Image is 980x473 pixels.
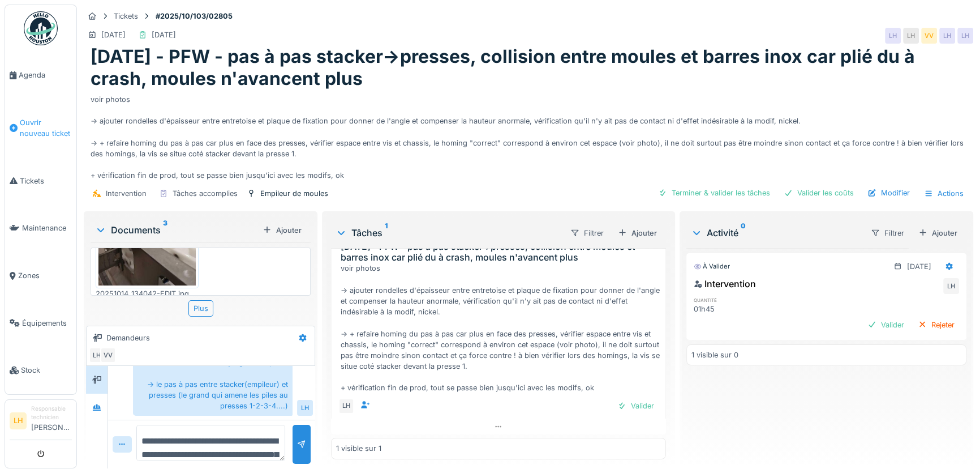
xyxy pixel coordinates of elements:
div: VV [100,347,116,363]
div: À valider [694,262,730,271]
a: Équipements [5,300,76,347]
h6: quantité [694,296,780,304]
span: Équipements [22,318,72,329]
img: Badge_color-CXgf-gQk.svg [24,11,58,45]
div: LH [297,400,313,416]
a: LH Responsable technicien[PERSON_NAME] [10,404,72,440]
div: Tâches accomplies [173,188,238,199]
div: LH [939,28,955,44]
a: Maintenance [5,204,76,252]
a: Tickets [5,157,76,205]
div: Empileur de moules [260,188,328,199]
span: Agenda [19,70,72,80]
div: 1 visible sur 1 [336,444,381,454]
div: Actions [919,185,969,202]
div: Filtrer [866,225,909,241]
a: Zones [5,252,76,300]
div: Plus [188,300,213,317]
a: Ouvrir nouveau ticket [5,99,76,157]
div: Tâches [336,226,561,240]
div: Modifier [863,185,914,201]
div: Valider [613,398,659,414]
sup: 0 [741,226,746,240]
div: Activité [691,226,861,240]
h1: [DATE] - PFW - pas à pas stacker->presses, collision entre moules et barres inox car plié du à cr... [91,46,966,90]
div: LH [885,28,901,44]
div: LH [957,28,973,44]
div: Salut [PERSON_NAME], je n'ai pas trouvé la section adéquate dans l'arborescence des équippements,... [133,320,293,416]
div: Rejeter [913,317,959,333]
div: VV [921,28,937,44]
div: LH [89,347,105,363]
div: Demandeurs [106,333,150,343]
li: [PERSON_NAME] [31,404,72,437]
span: Maintenance [22,223,72,233]
div: 1 visible sur 0 [691,350,738,360]
div: LH [338,398,354,414]
div: voir photos -> ajouter rondelles d'épaisseur entre entretoise et plaque de fixation pour donner d... [91,90,966,181]
div: Terminer & valider les tâches [654,185,775,201]
div: Documents [95,223,258,237]
span: Stock [21,365,72,376]
div: Responsable technicien [31,404,72,422]
div: LH [943,278,959,294]
div: [DATE] [907,261,931,272]
sup: 1 [385,226,388,240]
span: Tickets [20,176,72,186]
div: Ajouter [914,225,962,241]
div: Valider les coûts [779,185,858,201]
div: voir photos -> ajouter rondelles d'épaisseur entre entretoise et plaque de fixation pour donner d... [341,263,661,393]
div: Intervention [694,277,756,291]
div: Tickets [114,11,138,22]
div: Valider [863,317,909,333]
div: [DATE] [101,29,126,40]
a: Agenda [5,52,76,99]
span: Ouvrir nouveau ticket [20,117,72,139]
div: [DATE] [152,29,176,40]
div: Filtrer [565,225,609,241]
div: LH [903,28,919,44]
div: Intervention [106,188,147,199]
sup: 3 [163,223,167,237]
div: Ajouter [613,225,661,241]
div: 20251014_134042-EDIT.jpg [96,288,199,299]
span: Zones [18,270,72,281]
a: Stock [5,347,76,394]
li: LH [10,412,27,429]
div: 01h45 [694,304,780,314]
div: Ajouter [258,223,306,238]
strong: #2025/10/103/02805 [151,11,237,22]
h3: [DATE] - PFW - pas à pas stacker->presses, collision entre moules et barres inox car plié du à cr... [341,241,661,263]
